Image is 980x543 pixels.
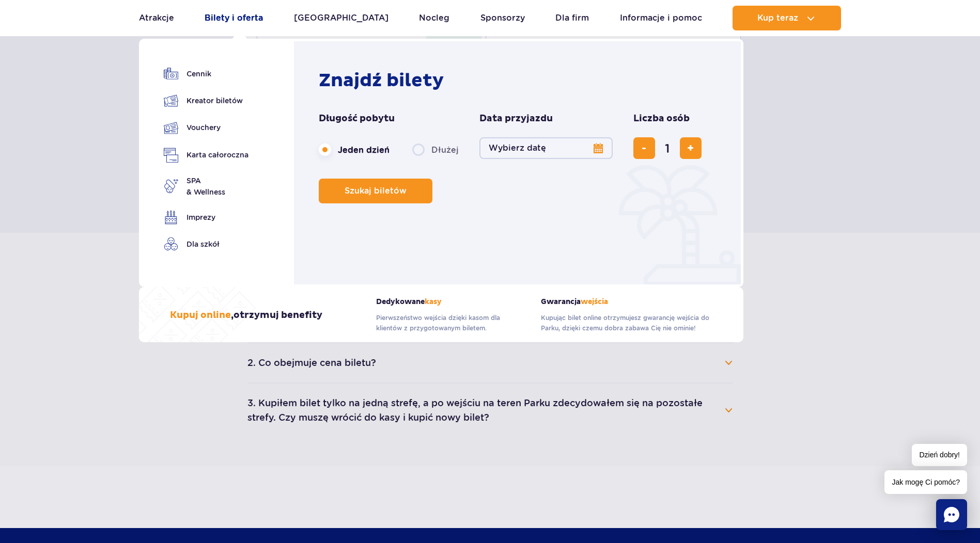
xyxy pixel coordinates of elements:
[936,499,967,530] div: Chat
[680,137,702,159] button: dodaj bilet
[164,93,248,108] a: Kreator biletów
[479,137,613,159] button: Wybierz datę
[376,313,525,333] p: Pierwszeństwo wejścia dzięki kasom dla klientów z przygotowanym biletem.
[345,186,407,196] span: Szukaj biletów
[541,297,712,306] strong: Gwarancja
[581,297,608,306] span: wejścia
[319,139,390,161] label: Jeden dzień
[733,6,841,30] button: Kup teraz
[376,297,525,306] strong: Dedykowane
[633,137,655,159] button: usuń bilet
[425,297,442,306] span: kasy
[139,6,174,30] a: Atrakcje
[480,6,525,30] a: Sponsorzy
[620,6,702,30] a: Informacje i pomoc
[757,13,798,23] span: Kup teraz
[164,210,248,225] a: Imprezy
[170,309,322,322] h3: , otrzymuj benefity
[294,6,388,30] a: [GEOGRAPHIC_DATA]
[655,136,680,161] input: liczba biletów
[555,6,589,30] a: Dla firm
[164,120,248,135] a: Vouchery
[319,179,432,203] button: Szukaj biletów
[164,175,248,198] a: SPA& Wellness
[319,113,721,203] form: Planowanie wizyty w Park of Poland
[419,6,449,30] a: Nocleg
[205,6,263,30] a: Bilety i oferta
[319,69,721,92] h2: Znajdź bilety
[319,113,395,125] span: Długość pobytu
[164,67,248,81] a: Cennik
[633,113,690,125] span: Liczba osób
[912,444,967,466] span: Dzień dobry!
[884,470,967,494] span: Jak mogę Ci pomóc?
[479,113,553,125] span: Data przyjazdu
[164,148,248,163] a: Karta całoroczna
[170,309,231,321] span: Kupuj online
[541,313,712,333] p: Kupując bilet online otrzymujesz gwarancję wejścia do Parku, dzięki czemu dobra zabawa Cię nie om...
[186,175,225,198] span: SPA & Wellness
[164,237,248,251] a: Dla szkół
[412,139,459,161] label: Dłużej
